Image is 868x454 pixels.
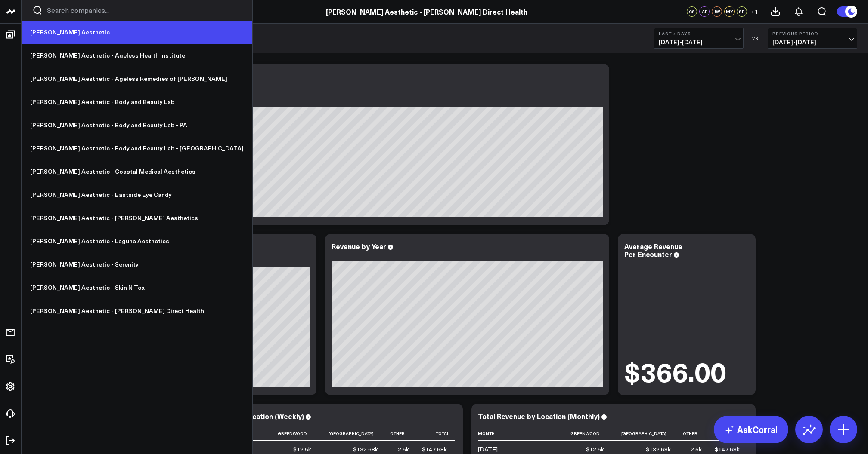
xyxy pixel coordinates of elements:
[398,445,409,454] div: 2.5k
[687,6,697,17] div: CS
[714,416,788,443] a: AskCorral
[22,276,252,299] a: [PERSON_NAME] Aesthetic - Skin N Tox
[417,426,455,441] th: Total
[22,21,252,44] a: [PERSON_NAME] Aesthetic
[768,28,857,49] button: Previous Period[DATE]-[DATE]
[22,230,252,253] a: [PERSON_NAME] Aesthetic - Laguna Aesthetics
[659,39,739,46] span: [DATE] - [DATE]
[22,44,252,67] a: [PERSON_NAME] Aesthetic - Ageless Health Institute
[22,183,252,206] a: [PERSON_NAME] Aesthetic - Eastside Eye Candy
[22,90,252,113] a: [PERSON_NAME] Aesthetic - Body and Beauty Lab
[679,426,710,441] th: Other
[737,6,747,17] div: SR
[478,426,564,441] th: Month
[353,445,378,454] div: $132.68k
[751,9,758,15] span: + 1
[624,242,682,259] div: Average Revenue Per Encounter
[612,426,678,441] th: [GEOGRAPHIC_DATA]
[22,160,252,183] a: [PERSON_NAME] Aesthetic - Coastal Medical Aesthetics
[271,426,319,441] th: Greenwood
[22,137,252,160] a: [PERSON_NAME] Aesthetic - Body and Beauty Lab - [GEOGRAPHIC_DATA]
[659,31,739,36] b: Last 7 Days
[724,6,735,17] div: MY
[332,242,386,251] div: Revenue by Year
[386,426,417,441] th: Other
[772,31,852,36] b: Previous Period
[712,6,722,17] div: JW
[772,39,852,46] span: [DATE] - [DATE]
[22,206,252,230] a: [PERSON_NAME] Aesthetic - [PERSON_NAME] Aesthetics
[478,411,600,421] div: Total Revenue by Location (Monthly)
[478,445,498,454] div: [DATE]
[319,426,385,441] th: [GEOGRAPHIC_DATA]
[564,426,612,441] th: Greenwood
[39,100,603,107] div: Previous: $143.05k
[22,299,252,322] a: [PERSON_NAME] Aesthetic - [PERSON_NAME] Direct Health
[654,28,744,49] button: Last 7 Days[DATE]-[DATE]
[22,67,252,90] a: [PERSON_NAME] Aesthetic - Ageless Remedies of [PERSON_NAME]
[32,5,43,15] button: Search companies button
[699,6,710,17] div: AF
[710,426,747,441] th: Total
[624,358,726,384] div: $366.00
[586,445,604,454] div: $12.5k
[646,445,671,454] div: $132.68k
[22,113,252,137] a: [PERSON_NAME] Aesthetic - Body and Beauty Lab - PA
[749,6,759,17] button: +1
[47,6,242,15] input: Search companies input
[326,7,527,16] a: [PERSON_NAME] Aesthetic - [PERSON_NAME] Direct Health
[691,445,702,454] div: 2.5k
[22,253,252,276] a: [PERSON_NAME] Aesthetic - Serenity
[293,445,311,454] div: $12.5k
[715,445,740,454] div: $147.68k
[748,36,763,41] div: VS
[422,445,447,454] div: $147.68k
